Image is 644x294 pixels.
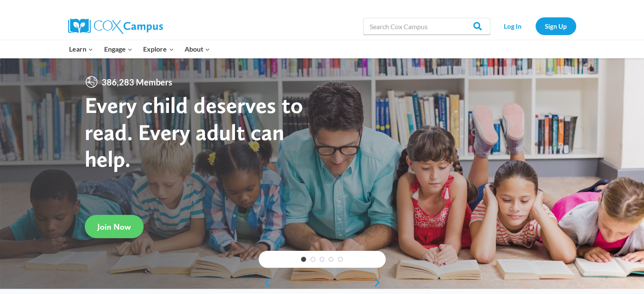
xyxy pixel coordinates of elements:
a: 3 [320,257,325,262]
strong: Every child deserves to read. Every adult can help. [85,91,303,172]
input: Search Cox Campus [363,18,490,35]
a: next [373,278,386,288]
a: previous [259,278,271,288]
span: 386,283 Members [98,75,176,89]
a: Sign Up [536,17,576,35]
nav: Primary Navigation [64,40,216,58]
a: Log In [495,17,531,35]
a: 5 [338,257,343,262]
a: 2 [310,257,315,262]
span: Explore [143,44,174,55]
span: About [185,44,210,55]
a: Join Now [85,215,144,238]
a: 1 [301,257,306,262]
div: content slider buttons [259,274,386,291]
a: 4 [329,257,334,262]
span: Engage [104,44,133,55]
img: Cox Campus [68,19,163,34]
span: Join Now [97,222,131,232]
span: Learn [69,44,93,55]
nav: Secondary Navigation [495,17,576,35]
